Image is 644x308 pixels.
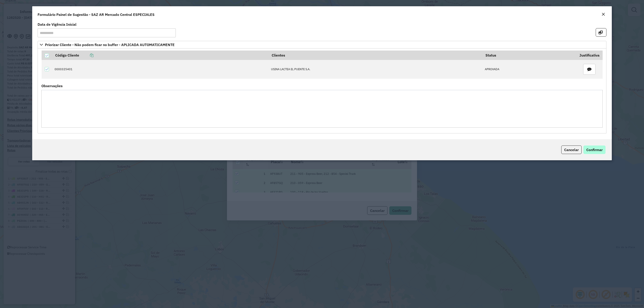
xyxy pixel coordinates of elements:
[38,49,606,133] div: Priorizar Cliente - Não podem ficar no buffer - APLICADA AUTOMATICAMENTE
[602,13,605,16] em: Fechar
[596,30,606,34] hb-button: Abrir em nova aba
[269,60,482,79] td: USINA LACTEA EL PUENTE S.A.
[79,53,93,57] a: Copiar
[600,12,606,17] button: Close
[41,83,63,89] label: Observações
[38,41,606,49] a: Priorizar Cliente - Não podem ficar no buffer - APLICADA AUTOMATICAMENTE
[483,51,576,60] th: Status
[52,51,269,60] th: Código Cliente
[45,43,175,46] span: Priorizar Cliente - Não podem ficar no buffer - APLICADA AUTOMATICAMENTE
[561,146,582,154] button: Cancelar
[576,51,602,60] th: Justificativa
[483,60,576,79] td: APROVADA
[586,148,603,152] span: Confirmar
[269,51,482,60] th: Clientes
[52,60,269,79] td: 0000325401
[38,22,76,27] label: Data de Vigência Inicial
[583,146,606,154] button: Confirmar
[564,148,579,152] span: Cancelar
[38,12,155,17] h4: Formulário Painel de Sugestão - SAZ AR Mercado Central ESPECIALES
